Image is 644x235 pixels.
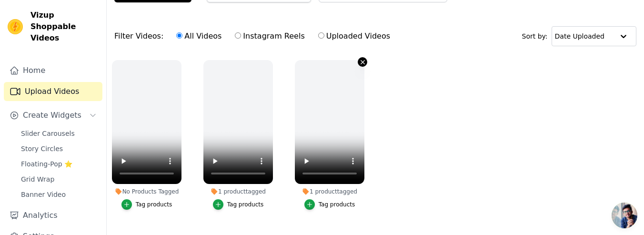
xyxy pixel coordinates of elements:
[15,157,102,171] a: Floating-Pop ⭐
[176,32,182,39] input: All Videos
[295,188,364,195] div: 1 product tagged
[15,142,102,155] a: Story Circles
[21,174,54,184] span: Grid Wrap
[522,26,637,46] div: Sort by:
[318,30,391,42] label: Uploaded Videos
[318,32,324,39] input: Uploaded Videos
[319,201,355,208] div: Tag products
[203,188,273,195] div: 1 product tagged
[114,25,395,47] div: Filter Videos:
[23,110,81,121] span: Create Widgets
[21,190,66,199] span: Banner Video
[8,19,23,34] img: Vizup
[227,201,264,208] div: Tag products
[21,129,75,138] span: Slider Carousels
[136,201,172,208] div: Tag products
[304,199,355,210] button: Tag products
[15,127,102,140] a: Slider Carousels
[213,199,264,210] button: Tag products
[21,144,63,153] span: Story Circles
[121,199,172,210] button: Tag products
[15,188,102,201] a: Banner Video
[4,106,102,125] button: Create Widgets
[112,188,181,195] div: No Products Tagged
[21,159,72,169] span: Floating-Pop ⭐
[4,82,102,101] a: Upload Videos
[30,10,99,44] span: Vizup Shoppable Videos
[176,30,222,42] label: All Videos
[234,30,305,42] label: Instagram Reels
[4,206,102,225] a: Analytics
[15,173,102,186] a: Grid Wrap
[4,61,102,80] a: Home
[358,57,367,67] button: Video Delete
[612,203,637,228] a: Open chat
[235,32,241,39] input: Instagram Reels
